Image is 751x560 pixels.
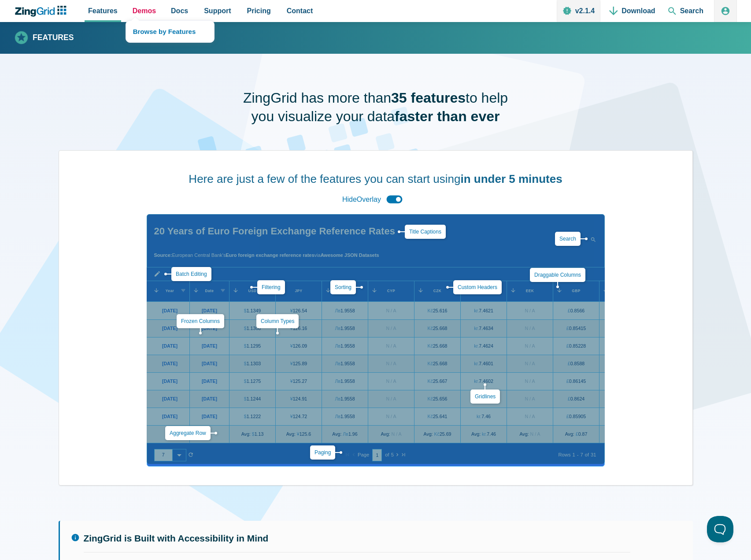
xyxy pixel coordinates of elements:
strong: faster than ever [395,108,499,124]
span: Support [204,5,231,17]
a: Custom Headers [458,284,497,290]
strong: in under 5 minutes [460,172,562,185]
a: Column Types [261,318,294,324]
span: Contact [287,5,313,17]
a: Aggregate Row [170,430,206,436]
a: Sorting [335,284,351,290]
span: Features [88,5,118,17]
a: Draggable Columns [534,272,581,278]
iframe: Toggle Customer Support [707,516,733,542]
span: Demos [133,5,156,17]
a: ZingChart Logo. Click to return to the homepage [14,6,71,17]
h1: ZingGrid is Built with Accessibility in Mind [84,532,630,553]
strong: Features [33,34,74,42]
span: Pricing [247,5,271,17]
a: Paging [314,449,331,456]
a: Browse by Features [126,21,214,42]
h2: Here are just a few of the features you can start using [66,172,685,187]
a: Filtering [262,284,281,290]
a: Gridlines [475,393,496,400]
strong: 35 features [391,90,466,106]
a: Title Captions [409,229,441,235]
span: Docs [171,5,188,17]
h1: ZingGrid has more than to help you visualize your data [233,89,519,126]
a: Search [559,236,576,242]
a: Batch Editing [176,271,207,277]
a: Frozen Columns [181,318,220,324]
